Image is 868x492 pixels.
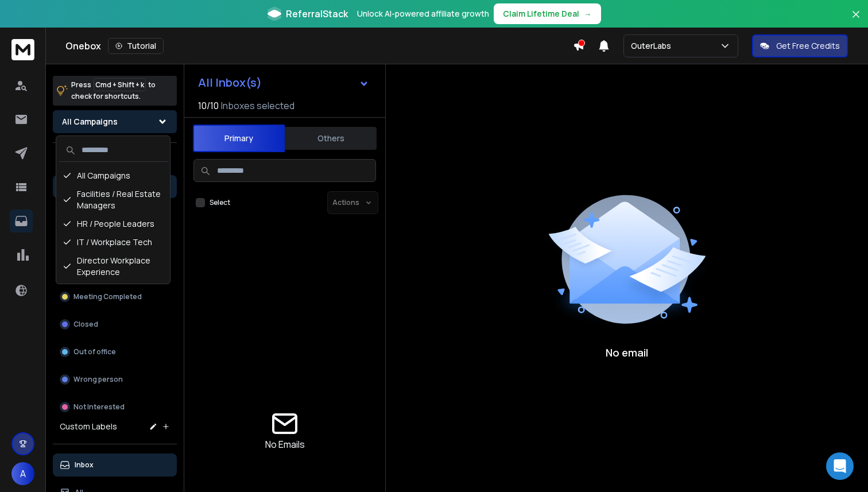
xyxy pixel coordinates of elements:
[221,99,294,113] h3: Inboxes selected
[198,77,262,88] h1: All Inbox(s)
[357,8,489,20] p: Unlock AI-powered affiliate growth
[59,251,168,281] div: Director Workplace Experience
[198,99,219,113] span: 10 / 10
[62,116,118,127] h1: All Campaigns
[606,344,648,361] p: No email
[94,78,146,91] span: Cmd + Shift + k
[65,38,573,54] div: Onebox
[73,347,116,357] p: Out of office
[631,40,676,52] p: OuterLabs
[494,3,601,24] button: Claim Lifetime Deal
[59,233,168,251] div: IT / Workplace Tech
[265,437,305,451] p: No Emails
[59,166,168,185] div: All Campaigns
[73,320,98,329] p: Closed
[584,8,592,20] span: →
[11,462,34,485] span: A
[210,198,230,207] label: Select
[286,7,348,21] span: ReferralStack
[108,38,164,54] button: Tutorial
[73,292,142,301] p: Meeting Completed
[826,452,854,480] div: Open Intercom Messenger
[848,7,863,34] button: Close banner
[75,460,94,470] p: Inbox
[53,152,177,168] h3: Filters
[59,185,168,215] div: Facilities / Real Estate Managers
[776,40,840,52] p: Get Free Credits
[193,125,285,152] button: Primary
[59,215,168,233] div: HR / People Leaders
[73,375,123,384] p: Wrong person
[73,402,125,412] p: Not Interested
[71,79,156,102] p: Press to check for shortcuts.
[60,421,117,432] h3: Custom Labels
[285,126,377,151] button: Others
